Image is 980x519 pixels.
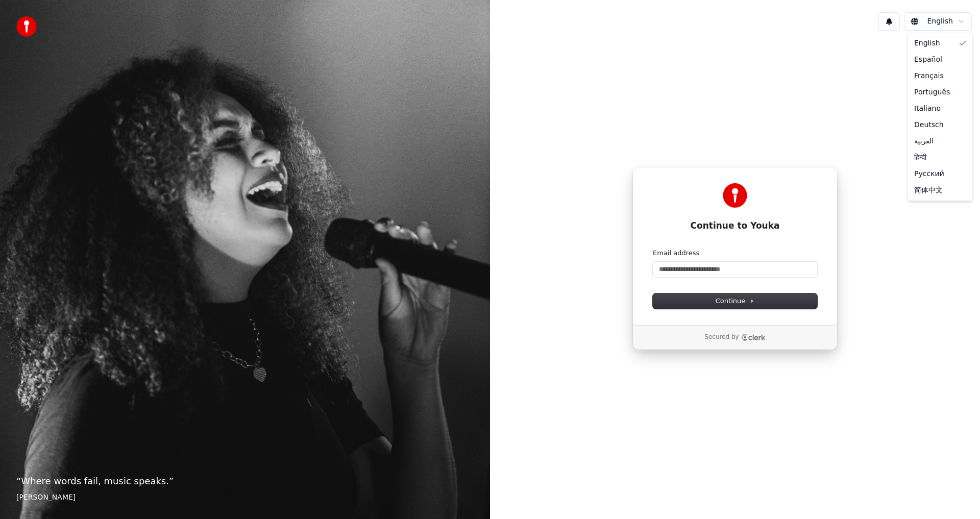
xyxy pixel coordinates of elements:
[914,153,926,163] span: हिन्दी
[914,87,950,97] span: Português
[914,55,942,65] span: Español
[914,185,943,195] span: 简体中文
[914,136,934,146] span: العربية
[914,71,944,81] span: Français
[914,38,940,48] span: English
[914,120,944,130] span: Deutsch
[914,169,944,179] span: Русский
[914,104,941,114] span: Italiano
